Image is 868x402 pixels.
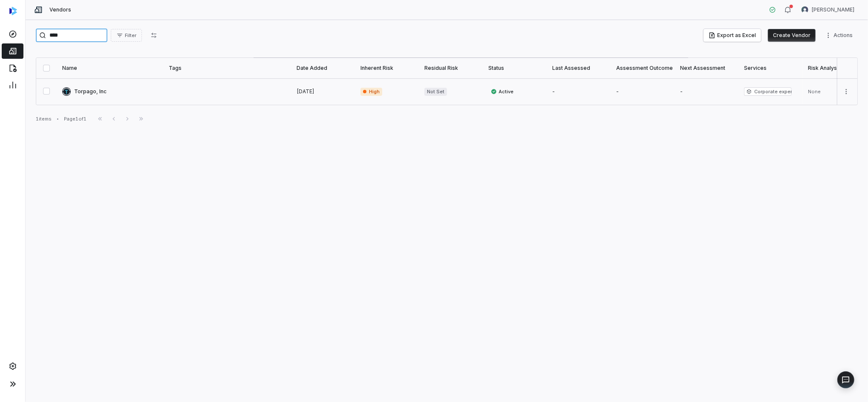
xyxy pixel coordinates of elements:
[744,87,792,96] span: Corporate expense card solution
[839,85,853,98] button: More actions
[64,116,87,122] div: Page 1 of 1
[9,7,17,15] img: svg%3e
[547,78,611,105] td: -
[812,6,854,13] span: [PERSON_NAME]
[808,65,862,72] div: Risk Analysts
[611,78,675,105] td: -
[57,116,59,122] div: •
[125,32,136,39] span: Filter
[488,65,542,72] div: Status
[169,65,286,72] div: Tags
[360,65,414,72] div: Inherent Risk
[62,65,159,72] div: Name
[768,29,816,42] button: Create Vendor
[704,29,761,42] button: Export as Excel
[680,65,734,72] div: Next Assessment
[744,65,798,72] div: Services
[297,88,314,95] span: [DATE]
[796,3,859,16] button: Brian Anderson avatar[PERSON_NAME]
[36,116,52,122] div: 1 items
[360,88,382,96] span: High
[616,65,670,72] div: Assessment Outcome
[675,78,739,105] td: -
[111,29,142,42] button: Filter
[424,65,478,72] div: Residual Risk
[822,29,858,42] button: More actions
[802,6,808,13] img: Brian Anderson avatar
[297,65,350,72] div: Date Added
[552,65,606,72] div: Last Assessed
[424,88,447,96] span: Not Set
[49,6,71,13] span: Vendors
[491,88,513,95] span: Active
